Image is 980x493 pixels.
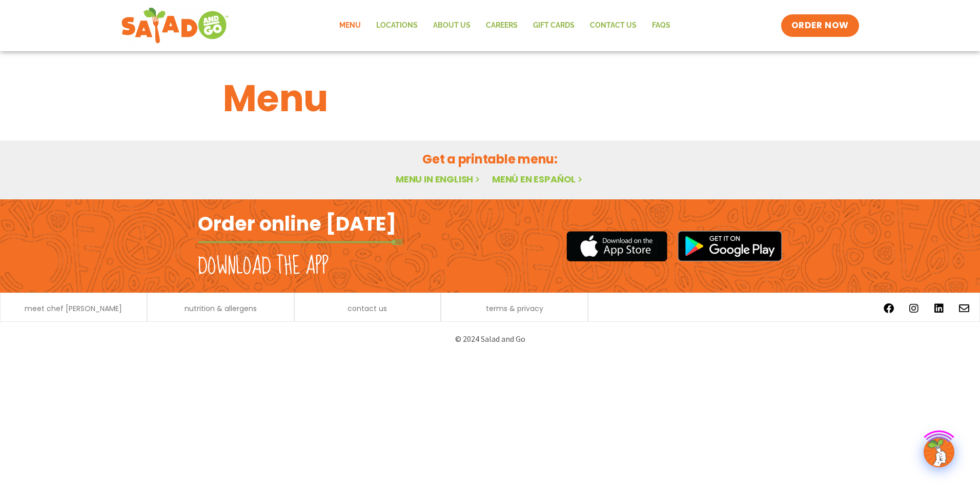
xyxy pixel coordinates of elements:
[396,173,482,186] a: Menu in English
[348,305,387,312] a: contact us
[198,252,329,281] h2: Download the app
[185,305,257,312] a: nutrition & allergens
[791,19,849,32] span: ORDER NOW
[198,211,396,236] h2: Order online [DATE]
[486,305,543,312] a: terms & privacy
[492,173,584,186] a: Menú en español
[425,14,478,37] a: About Us
[121,5,229,46] img: new-SAG-logo-768×292
[678,231,782,261] img: google_play
[369,14,425,37] a: Locations
[203,332,777,346] p: © 2024 Salad and Go
[582,14,644,37] a: Contact Us
[525,14,582,37] a: GIFT CARDS
[25,305,122,312] a: meet chef [PERSON_NAME]
[332,14,369,37] a: Menu
[566,230,667,263] img: appstore
[198,239,403,245] img: fork
[223,150,757,168] h2: Get a printable menu:
[478,14,525,37] a: Careers
[332,14,678,37] nav: Menu
[781,14,859,37] a: ORDER NOW
[223,71,757,126] h1: Menu
[644,14,678,37] a: FAQs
